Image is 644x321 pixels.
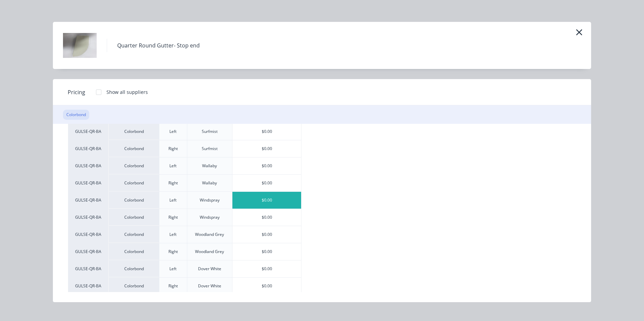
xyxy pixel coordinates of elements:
div: GULSE-QR-BA [68,277,108,294]
div: Colorbond [108,140,159,157]
div: $0.00 [232,209,301,226]
div: Left [169,129,176,135]
div: Colorbond [108,226,159,243]
div: Show all suppliers [106,88,148,96]
div: $0.00 [232,175,301,191]
div: Colorbond [108,123,159,140]
div: Woodland Grey [195,249,224,255]
div: Colorbond [108,260,159,277]
div: GULSE-QR-BA [68,123,108,140]
div: Left [169,197,176,203]
div: $0.00 [232,140,301,157]
div: Colorbond [108,209,159,226]
div: Right [168,214,178,220]
div: GULSE-QR-BA [68,209,108,226]
div: Left [169,266,176,272]
div: GULSE-QR-BA [68,191,108,209]
div: Surfmist [202,129,218,135]
div: Wallaby [202,163,217,169]
div: Right [168,180,178,186]
div: $0.00 [232,157,301,174]
div: GULSE-QR-BA [68,226,108,243]
div: GULSE-QR-BA [68,157,108,174]
div: Quarter Round Gutter- Stop end [117,41,200,49]
div: Left [169,231,176,238]
span: Pricing [68,88,85,96]
div: Colorbond [108,243,159,260]
div: GULSE-QR-BA [68,174,108,191]
div: Right [168,146,178,152]
div: Left [169,163,176,169]
div: $0.00 [232,278,301,294]
div: Dover White [198,283,221,289]
div: GULSE-QR-BA [68,243,108,260]
div: $0.00 [232,260,301,277]
div: Colorbond [108,277,159,294]
div: Woodland Grey [195,231,224,238]
div: Colorbond [108,191,159,209]
div: Dover White [198,266,221,272]
div: Right [168,283,178,289]
div: GULSE-QR-BA [68,260,108,277]
div: Windspray [200,197,220,203]
div: GULSE-QR-BA [68,140,108,157]
div: Colorbond [63,110,89,120]
div: Right [168,249,178,255]
div: $0.00 [232,243,301,260]
img: Quarter Round Gutter- Stop end [63,29,97,62]
div: Colorbond [108,174,159,191]
div: $0.00 [232,123,301,140]
div: $0.00 [232,226,301,243]
div: Surfmist [202,146,218,152]
div: Windspray [200,214,220,220]
div: Wallaby [202,180,217,186]
div: $0.00 [232,192,301,209]
div: Colorbond [108,157,159,174]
